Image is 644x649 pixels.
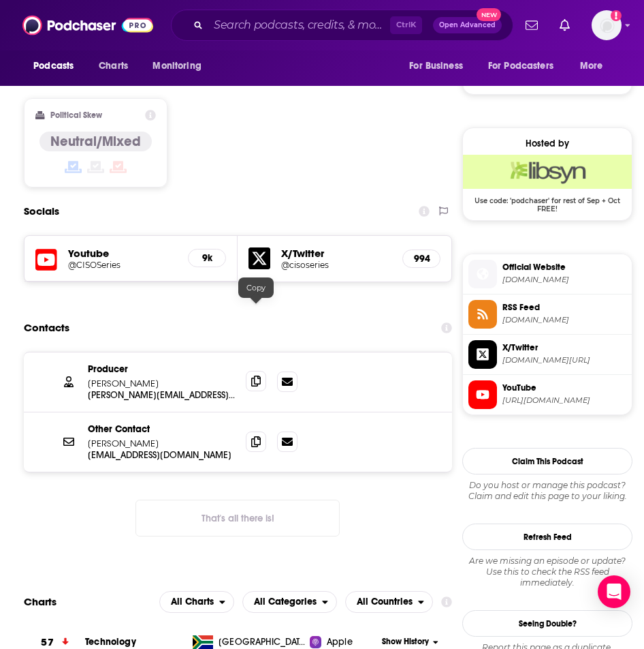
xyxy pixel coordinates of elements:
[414,253,429,265] h5: 994
[24,595,57,608] h2: Charts
[238,277,274,298] div: Copy
[502,301,626,314] span: RSS Feed
[242,591,337,613] button: open menu
[345,591,433,613] h2: Countries
[199,252,214,264] h5: 9k
[208,14,390,36] input: Search podcasts, credits, & more...
[468,260,626,288] a: Official Website[DOMAIN_NAME]
[310,635,378,649] a: Apple
[24,198,59,224] h2: Socials
[88,423,235,435] p: Other Contact
[468,380,626,409] a: YouTube[URL][DOMAIN_NAME]
[68,260,166,270] h5: @CISOSeries
[502,382,626,394] span: YouTube
[462,610,632,637] a: Seeing Double?
[400,53,480,79] button: open menu
[433,17,502,33] button: Open AdvancedNew
[502,261,626,273] span: Official Website
[570,53,620,79] button: open menu
[24,315,69,341] h2: Contacts
[462,524,632,550] button: Refresh Feed
[99,57,128,76] span: Charts
[502,355,626,365] span: twitter.com/cisoseries
[502,275,626,285] span: cisoseries.com
[242,591,337,613] h2: Categories
[159,591,234,613] button: open menu
[88,378,235,389] p: [PERSON_NAME]
[187,635,310,649] a: [GEOGRAPHIC_DATA]
[520,14,543,37] a: Show notifications dropdown
[152,57,201,76] span: Monitoring
[33,57,74,76] span: Podcasts
[254,597,317,607] span: All Categories
[390,16,422,34] span: Ctrl K
[592,10,622,40] span: Logged in as notablypr2
[462,556,632,588] div: Are we missing an episode or update? Use this to check the RSS feed immediately.
[462,480,632,502] div: Claim and edit this page to your liking.
[488,57,553,76] span: For Podcasters
[171,597,214,607] span: All Charts
[462,480,632,491] span: Do you host or manage this podcast?
[135,500,340,537] button: Nothing here.
[143,53,219,79] button: open menu
[468,340,626,369] a: X/Twitter[DOMAIN_NAME][URL]
[463,155,632,212] a: Libsyn Deal: Use code: 'podchaser' for rest of Sep + Oct FREE!
[327,635,353,649] span: Apple
[50,110,102,120] h2: Political Skew
[50,133,141,150] h4: Neutral/Mixed
[281,260,391,270] a: @cisoseries
[88,438,235,449] p: [PERSON_NAME]
[468,300,626,329] a: RSS Feed[DOMAIN_NAME]
[463,155,632,189] img: Libsyn Deal: Use code: 'podchaser' for rest of Sep + Oct FREE!
[345,591,433,613] button: open menu
[90,53,136,79] a: Charts
[171,10,513,41] div: Search podcasts, credits, & more...
[502,315,626,325] span: davidspark.libsyn.com
[611,10,622,21] svg: Add a profile image
[463,138,632,149] div: Hosted by
[554,14,575,37] a: Show notifications dropdown
[85,636,136,648] a: Technology
[477,8,501,21] span: New
[68,247,177,260] h5: Youtube
[357,597,413,607] span: All Countries
[439,22,496,29] span: Open Advanced
[159,591,234,613] h2: Platforms
[219,635,307,649] span: South Africa
[382,636,429,648] span: Show History
[502,395,626,406] span: https://www.youtube.com/@CISOSeries
[24,53,91,79] button: open menu
[598,575,630,608] div: Open Intercom Messenger
[68,260,177,270] a: @CISOSeries
[378,636,442,648] button: Show History
[502,342,626,354] span: X/Twitter
[463,189,632,213] span: Use code: 'podchaser' for rest of Sep + Oct FREE!
[580,57,603,76] span: More
[479,53,573,79] button: open menu
[88,363,235,375] p: Producer
[281,260,379,270] h5: @cisoseries
[88,449,235,461] p: [EMAIL_ADDRESS][DOMAIN_NAME]
[281,247,391,260] h5: X/Twitter
[592,10,622,40] img: User Profile
[22,12,153,38] img: Podchaser - Follow, Share and Rate Podcasts
[462,448,632,474] button: Claim This Podcast
[592,10,622,40] button: Show profile menu
[88,389,235,401] p: [PERSON_NAME][EMAIL_ADDRESS][DOMAIN_NAME]
[409,57,463,76] span: For Business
